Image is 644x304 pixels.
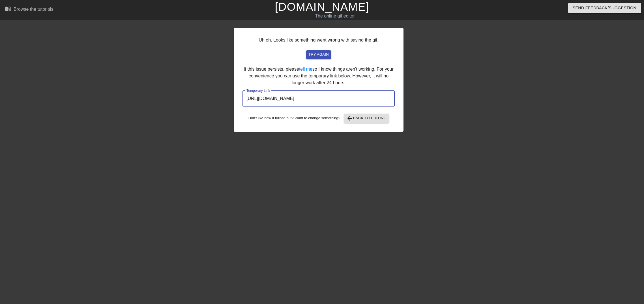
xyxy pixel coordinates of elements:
[242,91,395,107] input: bare
[234,28,403,132] div: Uh oh. Looks like something went wrong with saving the gif. If this issue persists, please so I k...
[275,1,369,13] a: [DOMAIN_NAME]
[568,3,641,13] button: Send Feedback/Suggestion
[5,5,55,14] a: Browse the tutorials!
[573,5,636,12] span: Send Feedback/Suggestion
[5,5,11,12] span: menu_book
[299,67,312,71] a: tell me
[346,115,353,122] span: arrow_back
[308,51,329,58] span: try again
[242,114,395,123] div: Don't like how it turned out? Want to change something?
[346,115,387,122] span: Back to Editing
[14,7,55,12] div: Browse the tutorials!
[306,50,331,59] button: try again
[344,114,389,123] button: Back to Editing
[218,13,452,19] div: The online gif editor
